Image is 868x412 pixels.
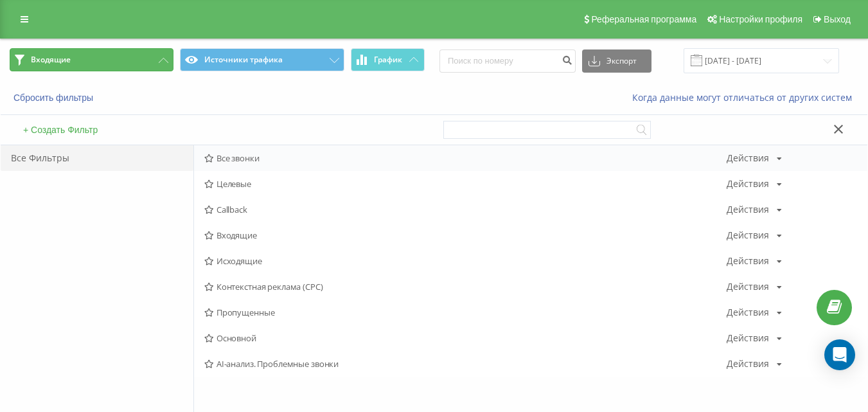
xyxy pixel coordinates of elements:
span: Входящие [204,231,727,240]
span: Настройки профиля [719,14,802,24]
span: Исходящие [204,256,727,265]
button: Входящие [10,48,173,71]
a: Когда данные могут отличаться от других систем [632,91,858,103]
button: Экспорт [582,49,651,73]
span: Все звонки [204,154,727,163]
button: Источники трафика [180,48,344,71]
span: Контекстная реклама (CPC) [204,282,727,291]
div: Open Intercom Messenger [824,339,855,370]
button: + Создать Фильтр [19,124,102,136]
div: Действия [727,308,769,317]
span: Выход [824,14,851,24]
button: Закрыть [829,123,848,137]
span: AI-анализ. Проблемные звонки [204,359,727,368]
input: Поиск по номеру [439,49,576,73]
button: График [351,48,425,71]
div: Все Фильтры [1,145,193,171]
span: Пропущенные [204,308,727,317]
div: Действия [727,359,769,368]
div: Действия [727,205,769,214]
div: Действия [727,154,769,163]
span: Основной [204,334,727,343]
div: Действия [727,334,769,343]
button: Сбросить фильтры [10,92,100,103]
div: Действия [727,179,769,188]
span: Реферальная программа [591,14,696,24]
div: Действия [727,231,769,240]
div: Действия [727,256,769,265]
span: Входящие [31,55,71,65]
span: Callback [204,205,727,214]
div: Действия [727,282,769,291]
span: Целевые [204,179,727,188]
span: График [374,55,402,64]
